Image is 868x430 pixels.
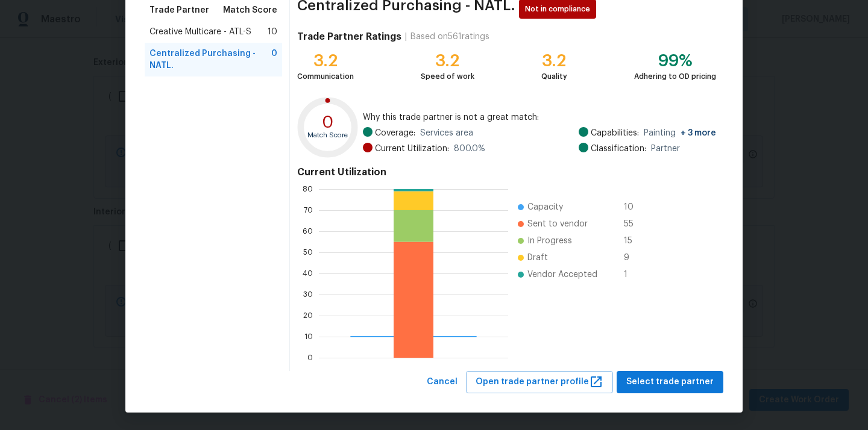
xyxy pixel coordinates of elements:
span: Painting [644,127,716,139]
div: 3.2 [421,55,474,67]
div: 99% [634,55,716,67]
span: Why this trade partner is not a great match: [363,111,716,123]
span: Open trade partner profile [476,375,603,390]
span: Classification: [591,143,646,155]
span: Not in compliance [525,3,595,15]
div: | [401,31,410,43]
button: Open trade partner profile [466,371,613,393]
div: 3.2 [297,55,354,67]
div: Based on 561 ratings [410,31,489,43]
span: Cancel [427,375,458,390]
span: Services area [420,127,473,139]
span: Draft [527,252,548,264]
span: Vendor Accepted [527,269,597,281]
h4: Current Utilization [297,166,716,178]
button: Select trade partner [617,371,723,393]
text: 0 [307,354,313,361]
text: 20 [303,312,313,319]
span: Coverage: [375,127,415,139]
span: Centralized Purchasing - NATL. [149,48,271,72]
span: Select trade partner [626,375,714,390]
span: 55 [624,218,643,230]
span: 0 [271,48,277,72]
text: 30 [303,291,313,298]
div: Adhering to OD pricing [634,70,716,83]
text: 60 [303,228,313,235]
span: Trade Partner [149,4,209,16]
span: Capabilities: [591,127,639,139]
div: Speed of work [421,70,474,83]
span: + 3 more [681,129,716,137]
span: 10 [624,201,643,213]
text: 50 [303,249,313,256]
text: Match Score [307,132,348,139]
button: Cancel [422,371,462,393]
span: Match Score [223,4,277,16]
text: 70 [304,207,313,214]
span: 1 [624,269,643,281]
span: Sent to vendor [527,218,588,230]
span: 800.0 % [454,143,485,155]
h4: Trade Partner Ratings [297,31,401,43]
text: 80 [303,185,313,193]
span: In Progress [527,235,572,247]
span: 10 [268,26,277,38]
div: 3.2 [541,55,567,67]
div: Communication [297,70,354,83]
div: Quality [541,70,567,83]
text: 10 [304,333,313,340]
span: Current Utilization: [375,143,449,155]
text: 0 [322,114,334,131]
span: 9 [624,252,643,264]
text: 40 [303,270,313,277]
span: Creative Multicare - ATL-S [149,26,251,38]
span: 15 [624,235,643,247]
span: Capacity [527,201,563,213]
span: Partner [651,143,680,155]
